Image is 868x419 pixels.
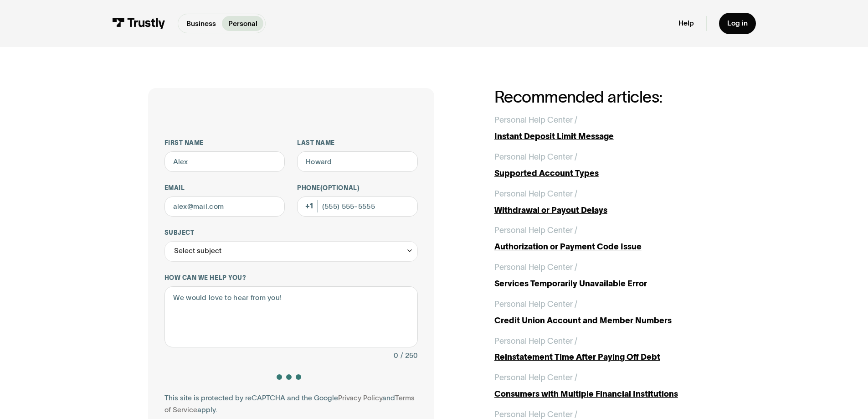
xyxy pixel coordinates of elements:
[494,278,720,290] div: Services Temporarily Unavailable Error
[297,151,418,172] input: Howard
[494,224,577,237] div: Personal Help Center /
[494,151,720,180] a: Personal Help Center /Supported Account Types
[222,16,263,31] a: Personal
[164,151,285,172] input: Alex
[494,388,720,400] div: Consumers with Multiple Financial Institutions
[174,245,221,257] div: Select subject
[494,204,720,217] div: Withdrawal or Payout Delays
[494,88,720,106] h2: Recommended articles:
[320,185,360,191] span: (Optional)
[180,16,222,31] a: Business
[494,372,577,384] div: Personal Help Center /
[164,274,418,282] label: How can we help you?
[494,261,720,290] a: Personal Help Center /Services Temporarily Unavailable Error
[228,18,257,29] p: Personal
[297,184,418,192] label: Phone
[719,13,756,34] a: Log in
[678,19,694,28] a: Help
[494,224,720,253] a: Personal Help Center /Authorization or Payment Code Issue
[494,372,720,400] a: Personal Help Center /Consumers with Multiple Financial Institutions
[494,114,720,143] a: Personal Help Center /Instant Deposit Limit Message
[112,18,165,29] img: Trustly Logo
[494,298,577,310] div: Personal Help Center /
[494,167,720,180] div: Supported Account Types
[164,392,418,417] div: This site is protected by reCAPTCHA and the Google and apply.
[494,298,720,327] a: Personal Help Center /Credit Union Account and Member Numbers
[164,197,285,217] input: alex@mail.com
[164,139,285,147] label: First name
[401,350,418,362] div: / 250
[494,188,577,200] div: Personal Help Center /
[494,188,720,217] a: Personal Help Center /Withdrawal or Payout Delays
[494,241,720,253] div: Authorization or Payment Code Issue
[186,18,216,29] p: Business
[727,19,748,28] div: Log in
[164,184,285,192] label: Email
[338,394,382,402] a: Privacy Policy
[494,315,720,327] div: Credit Union Account and Member Numbers
[297,197,418,217] input: (555) 555-5555
[494,261,577,274] div: Personal Help Center /
[494,351,720,363] div: Reinstatement Time After Paying Off Debt
[494,151,577,163] div: Personal Help Center /
[494,335,577,347] div: Personal Help Center /
[494,130,720,143] div: Instant Deposit Limit Message
[394,350,398,362] div: 0
[164,229,418,237] label: Subject
[494,114,577,126] div: Personal Help Center /
[494,335,720,364] a: Personal Help Center /Reinstatement Time After Paying Off Debt
[297,139,418,147] label: Last name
